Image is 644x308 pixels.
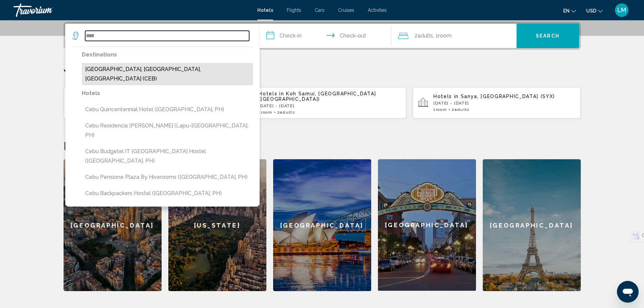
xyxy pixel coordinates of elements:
[82,171,253,184] button: Cebu Pensione Plaza By Hiverooms ([GEOGRAPHIC_DATA], PH)
[586,6,603,16] button: Change currency
[414,31,433,41] span: 2
[238,87,406,119] button: Hotels in Koh Samui, [GEOGRAPHIC_DATA] ([GEOGRAPHIC_DATA])[DATE] - [DATE]1Room2Adults
[433,101,575,105] p: [DATE] - [DATE]
[617,7,626,14] span: LM
[64,87,232,119] button: Hotels in [GEOGRAPHIC_DATA], [GEOGRAPHIC_DATA][DATE] - [DATE]1Room2Adults
[257,7,273,13] a: Hotels
[259,103,401,108] p: [DATE] - [DATE]
[586,8,596,14] span: USD
[378,159,476,291] a: [GEOGRAPHIC_DATA]
[259,91,284,96] span: Hotels in
[280,110,295,115] span: Adults
[613,3,630,17] button: User Menu
[273,159,371,291] a: [GEOGRAPHIC_DATA]
[433,94,459,99] span: Hotels in
[82,63,253,85] button: [GEOGRAPHIC_DATA], [GEOGRAPHIC_DATA], [GEOGRAPHIC_DATA] (CEB)
[65,24,579,48] div: Search widget
[436,107,447,112] span: Room
[617,281,639,303] iframe: Кнопка запуска окна обмена сообщениями
[563,6,576,16] button: Change language
[261,110,272,115] span: Room
[433,107,447,112] span: 1
[277,110,295,115] span: 2
[82,89,253,98] p: Hotels
[378,159,476,291] div: [GEOGRAPHIC_DATA]
[536,33,559,39] span: Search
[64,159,162,291] a: [GEOGRAPHIC_DATA]
[433,31,452,41] span: , 1
[391,24,517,48] button: Travelers: 2 adults, 0 children
[259,91,376,102] span: Koh Samui, [GEOGRAPHIC_DATA] ([GEOGRAPHIC_DATA])
[82,103,253,116] button: Cebu Quincentennial Hotel ([GEOGRAPHIC_DATA], PH)
[259,110,272,115] span: 1
[82,145,253,167] button: Cebu Budgetel IT [GEOGRAPHIC_DATA] Hostel ([GEOGRAPHIC_DATA], PH)
[82,187,253,200] button: Cebu Backpackers Hostel ([GEOGRAPHIC_DATA], PH)
[14,3,251,17] a: Travorium
[64,67,581,80] p: Your Recent Searches
[82,50,253,60] p: Destinations
[563,8,570,14] span: en
[483,159,581,291] a: [GEOGRAPHIC_DATA]
[64,139,581,152] h2: Featured Destinations
[287,7,301,13] a: Flights
[418,32,433,39] span: Adults
[368,7,387,13] a: Activities
[455,107,470,112] span: Adults
[461,94,555,99] span: Sanya, [GEOGRAPHIC_DATA] (SYX)
[260,24,391,48] button: Check in and out dates
[315,7,325,13] a: Cars
[438,32,452,39] span: Room
[168,159,266,291] a: [US_STATE]
[338,7,354,13] a: Cruises
[413,87,581,119] button: Hotels in Sanya, [GEOGRAPHIC_DATA] (SYX)[DATE] - [DATE]1Room2Adults
[517,24,579,48] button: Search
[452,107,470,112] span: 2
[82,119,253,142] button: Cebu Residencia [PERSON_NAME] (Lapu-[GEOGRAPHIC_DATA], PH)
